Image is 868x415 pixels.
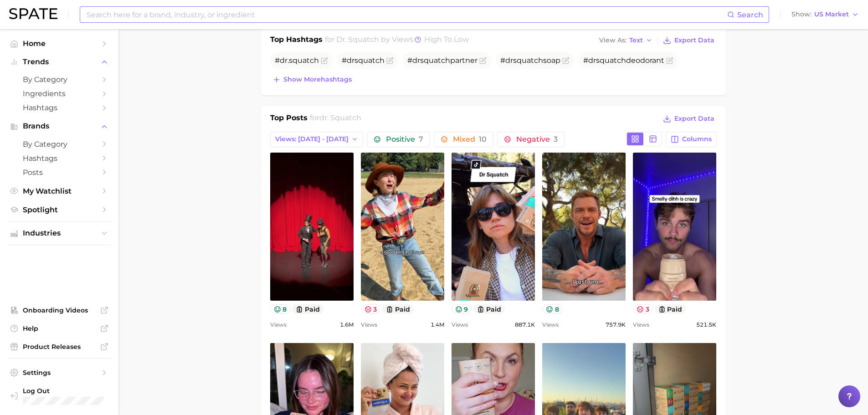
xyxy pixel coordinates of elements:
button: 3 [361,304,381,314]
a: Help [7,322,111,335]
span: dr. squatch [319,113,361,122]
span: Views [633,319,649,330]
button: 9 [452,304,472,314]
span: Columns [682,135,712,143]
span: Home [23,39,96,48]
a: Hashtags [7,101,111,115]
a: Spotlight [7,203,111,217]
span: squatch [513,56,543,65]
span: # [275,56,319,65]
button: 8 [270,304,291,314]
a: Hashtags [7,151,111,165]
button: Brands [7,119,111,133]
button: paid [655,304,686,314]
span: Posts [23,168,96,177]
button: Export Data [661,34,716,47]
a: Onboarding Videos [7,303,111,317]
span: 887.1k [515,319,535,330]
span: squatch [354,56,385,65]
a: Settings [7,366,111,379]
span: #dr [342,56,385,65]
button: paid [473,304,505,314]
span: 1.4m [431,319,444,330]
a: by Category [7,137,111,151]
button: paid [382,304,414,314]
button: ShowUS Market [789,9,861,20]
button: Export Data [661,113,716,125]
span: View As [599,38,627,43]
span: 757.9k [606,319,626,330]
span: Hashtags [23,103,96,112]
span: Product Releases [23,343,96,351]
h2: for by Views [325,34,469,47]
span: Show [791,12,812,17]
span: Settings [23,369,96,377]
button: 3 [633,304,653,314]
span: Export Data [674,115,714,123]
span: Views [270,319,287,330]
span: Trends [23,58,96,66]
span: by Category [23,75,96,84]
span: US Market [814,12,849,17]
button: Trends [7,55,111,69]
span: 521.5k [696,319,716,330]
span: high to low [424,35,469,44]
button: Industries [7,226,111,240]
span: Positive [386,136,423,143]
span: Spotlight [23,205,96,214]
span: squatch [289,56,319,65]
span: Text [629,38,643,43]
a: My Watchlist [7,184,111,198]
button: paid [292,304,324,314]
button: Flag as miscategorized or irrelevant [666,57,673,64]
button: Show morehashtags [270,73,354,86]
span: 1.6m [340,319,354,330]
a: Posts [7,165,111,179]
span: #dr soap [500,56,560,65]
button: Columns [666,132,716,147]
button: Flag as miscategorized or irrelevant [562,57,570,64]
button: Views: [DATE] - [DATE] [270,132,364,147]
span: Mixed [453,136,487,143]
span: Views: [DATE] - [DATE] [275,135,349,143]
span: 7 [419,135,423,143]
h2: for [310,113,361,126]
span: 10 [479,135,487,143]
span: Help [23,324,96,333]
a: Product Releases [7,340,111,354]
span: Show more hashtags [283,76,352,83]
span: #dr partner [407,56,478,65]
button: Flag as miscategorized or irrelevant [386,57,394,64]
span: Log Out [23,387,104,395]
a: Ingredients [7,87,111,101]
span: Brands [23,122,96,130]
h1: Top Posts [270,113,308,126]
span: Views [452,319,468,330]
span: #dr deodorant [583,56,664,65]
span: Search [737,10,763,19]
span: Hashtags [23,154,96,163]
span: dr. [280,56,289,65]
span: squatch [420,56,450,65]
span: 3 [554,135,558,143]
span: Export Data [674,36,714,44]
span: squatch [596,56,626,65]
a: Home [7,36,111,51]
button: 8 [542,304,563,314]
span: Onboarding Videos [23,306,96,314]
button: Flag as miscategorized or irrelevant [479,57,487,64]
button: View AsText [597,35,655,46]
a: Log out. Currently logged in with e-mail staiger.e@pg.com. [7,384,111,408]
span: dr. squatch [336,35,379,44]
span: Ingredients [23,89,96,98]
img: SPATE [9,8,57,19]
span: Views [542,319,559,330]
span: Industries [23,229,96,237]
a: by Category [7,72,111,87]
span: Negative [516,136,558,143]
span: Views [361,319,377,330]
span: My Watchlist [23,187,96,195]
button: Flag as miscategorized or irrelevant [321,57,328,64]
span: by Category [23,140,96,149]
h1: Top Hashtags [270,34,323,47]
